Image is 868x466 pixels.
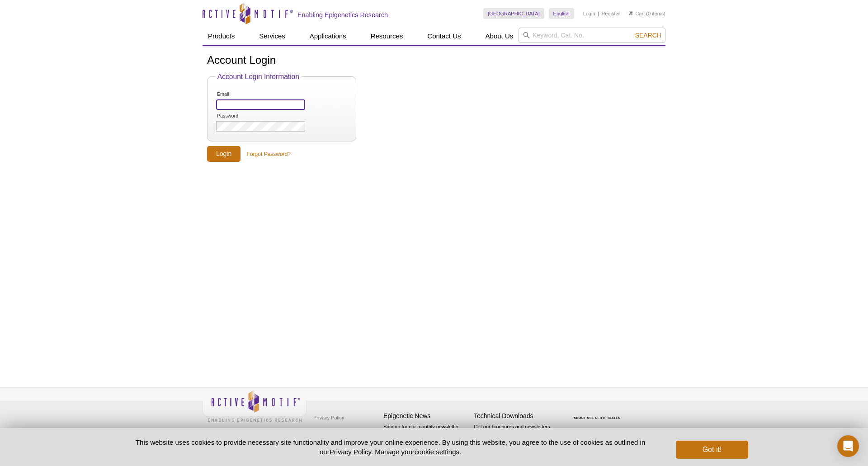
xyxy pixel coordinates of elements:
[311,411,346,424] a: Privacy Policy
[383,412,469,420] h4: Epigenetic News
[216,113,262,119] label: Password
[207,146,241,162] input: Login
[415,448,459,456] button: cookie settings
[583,10,595,17] a: Login
[837,435,859,457] div: Open Intercom Messenger
[311,424,359,438] a: Terms & Conditions
[676,441,748,459] button: Got it!
[519,28,665,43] input: Keyword, Cat. No.
[207,54,661,67] h1: Account Login
[598,8,599,19] li: |
[216,91,262,97] label: Email
[564,403,632,423] table: Click to Verify - This site chose Symantec SSL for secure e-commerce and confidential communicati...
[383,423,469,454] p: Sign up for our monthly newsletter highlighting recent publications in the field of epigenetics.
[215,73,302,81] legend: Account Login Information
[365,28,409,45] a: Resources
[422,28,466,45] a: Contact Us
[480,28,519,45] a: About Us
[549,8,574,19] a: English
[629,11,633,15] img: Your Cart
[483,8,544,19] a: [GEOGRAPHIC_DATA]
[120,438,661,457] p: This website uses cookies to provide necessary site functionality and improve your online experie...
[474,412,560,420] h4: Technical Downloads
[304,28,352,45] a: Applications
[601,10,620,17] a: Register
[297,11,388,19] h2: Enabling Epigenetics Research
[247,150,291,158] a: Forgot Password?
[330,448,371,456] a: Privacy Policy
[203,28,240,45] a: Products
[254,28,291,45] a: Services
[574,416,621,419] a: ABOUT SSL CERTIFICATES
[629,8,665,19] li: (0 items)
[632,31,664,39] button: Search
[474,423,560,446] p: Get our brochures and newsletters, or request them by mail.
[635,32,661,39] span: Search
[203,387,307,424] img: Active Motif,
[629,10,645,17] a: Cart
